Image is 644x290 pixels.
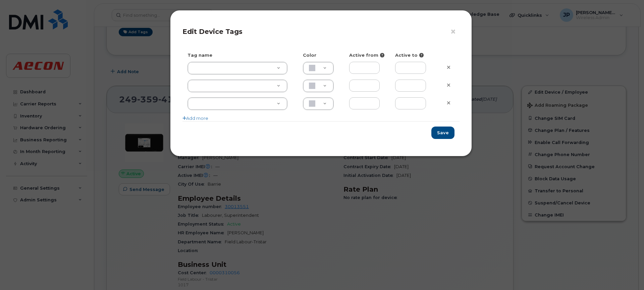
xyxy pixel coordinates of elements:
div: Active from [344,52,390,58]
button: × [450,27,460,37]
i: Fill in to restrict tag activity to this date [419,53,424,57]
a: Add more [182,115,208,121]
div: Tag name [182,52,298,58]
button: Save [431,127,454,139]
i: Fill in to restrict tag activity to this date [380,53,384,57]
h4: Edit Device Tags [182,28,460,36]
div: Active to [390,52,436,58]
div: Color [298,52,344,58]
